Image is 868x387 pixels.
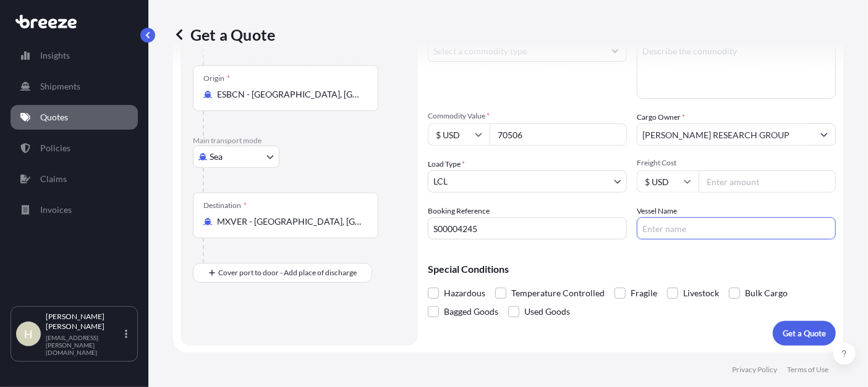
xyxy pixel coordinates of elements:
[637,123,813,146] input: Full name
[11,43,138,68] a: Insights
[40,173,67,185] p: Claims
[511,284,605,302] span: Temperature Controlled
[490,123,627,146] input: Type amount
[11,105,138,130] a: Quotes
[173,25,275,44] p: Get a Quote
[40,204,72,216] p: Invoices
[732,365,777,375] a: Privacy Policy
[24,328,33,340] span: H
[637,205,677,217] label: Vessel Name
[40,49,70,62] p: Insights
[783,327,826,339] p: Get a Quote
[40,142,70,154] p: Policies
[11,74,138,99] a: Shipments
[745,284,788,302] span: Bulk Cargo
[637,158,836,168] span: Freight Cost
[193,146,279,168] button: Select transport
[631,284,657,302] span: Fragile
[773,321,836,346] button: Get a Quote
[11,167,138,191] a: Claims
[428,264,836,274] p: Special Conditions
[637,217,836,239] input: Enter name
[637,111,685,123] label: Cargo Owner
[203,73,230,83] div: Origin
[428,170,627,193] button: LCL
[218,267,357,279] span: Cover port to door - Add place of discharge
[428,205,490,217] label: Booking Reference
[787,365,828,375] a: Terms of Use
[444,302,498,321] span: Bagged Goods
[46,334,122,356] p: [EMAIL_ADDRESS][PERSON_NAME][DOMAIN_NAME]
[428,158,465,170] span: Load Type
[428,111,627,121] span: Commodity Value
[813,123,835,146] button: Show suggestions
[433,175,448,188] span: LCL
[203,201,247,210] div: Destination
[40,80,80,93] p: Shipments
[11,198,138,222] a: Invoices
[40,111,68,123] p: Quotes
[444,284,485,302] span: Hazardous
[11,136,138,160] a: Policies
[46,312,122,331] p: [PERSON_NAME] [PERSON_NAME]
[524,302,570,321] span: Used Goods
[193,136,406,146] p: Main transport mode
[217,215,363,228] input: Destination
[428,217,627,239] input: Your internal reference
[683,284,719,302] span: Livestock
[193,263,372,283] button: Cover port to door - Add place of discharge
[217,88,363,101] input: Origin
[210,151,223,163] span: Sea
[699,170,836,193] input: Enter amount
